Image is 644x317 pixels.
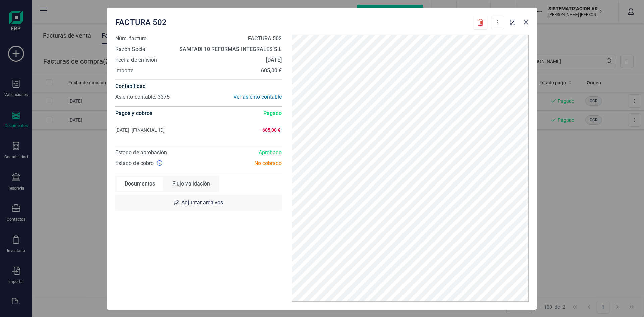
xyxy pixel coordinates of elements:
[115,45,147,53] span: Razón Social
[115,56,157,64] span: Fecha de emisión
[261,67,282,74] strong: 605,00 €
[199,149,287,157] div: Aprobado
[115,149,167,156] span: Estado de aprobación
[115,107,152,120] h4: Pagos y cobros
[179,46,282,52] strong: SAMFADI 10 REFORMAS INTEGRALES S.L
[115,67,133,75] span: Importe
[181,199,223,207] span: Adjuntar archivos
[115,17,167,28] span: FACTURA 502
[115,35,147,43] span: Núm. factura
[199,93,282,101] div: Ver asiento contable
[132,127,165,134] span: [FINANCIAL_ID]
[115,159,154,167] span: Estado de cobro
[248,35,282,42] strong: FACTURA 502
[115,127,129,134] span: [DATE]
[115,94,156,100] span: Asiento contable:
[164,177,218,191] div: Flujo validación
[263,109,282,117] span: Pagado
[199,159,287,167] div: No cobrado
[115,82,282,90] h4: Contabilidad
[266,57,282,63] strong: [DATE]
[247,127,280,134] span: - 605,00 €
[158,94,170,100] span: 3375
[117,177,163,191] div: Documentos
[115,195,282,211] div: Adjuntar archivos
